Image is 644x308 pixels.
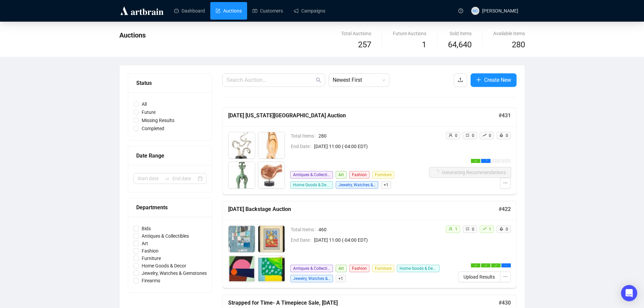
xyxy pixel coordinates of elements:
span: ellipsis [505,264,507,267]
img: 3_1.jpg [229,256,255,282]
span: Upload Results [463,273,495,281]
div: Status [136,79,204,87]
span: 280 [318,132,429,140]
span: plus [476,77,481,82]
span: + 1 [381,181,391,189]
span: Fashion [349,265,369,272]
span: Fashion [349,171,369,179]
span: Auctions [119,31,146,39]
h5: # 431 [499,112,511,120]
span: retweet [466,133,470,137]
span: swap-right [164,176,170,181]
span: Firearms [139,277,163,284]
span: Missing Results [139,117,177,124]
span: search [316,77,321,83]
span: check [474,264,477,267]
h5: [DATE] [US_STATE][GEOGRAPHIC_DATA] Auction [228,112,499,120]
img: 1_1.jpg [229,226,255,252]
span: Fashion [139,247,161,255]
span: [DATE] 11:00 (-04:00 EDT) [314,236,440,244]
input: Search Auction... [226,76,314,84]
span: 1 [422,40,426,49]
span: Art [336,171,347,179]
span: Jewelry, Watches & Gemstones [139,269,210,277]
span: check [495,264,497,267]
img: 4_1.jpg [258,162,285,188]
span: to [164,176,170,181]
span: Home Goods & Decor [397,265,439,272]
span: + 1 [336,275,346,282]
span: 257 [358,40,371,49]
span: Furniture [372,171,394,179]
span: Home Goods & Decor [290,181,333,189]
span: [PERSON_NAME] [482,8,518,14]
span: Home Goods & Decor [139,262,189,269]
span: 1 [489,227,491,232]
div: Future Auctions [393,30,426,37]
a: Customers [253,2,283,20]
span: rocket [499,227,503,231]
a: [DATE] [US_STATE][GEOGRAPHIC_DATA] Auction#431Total Items280End Date[DATE] 11:00 (-04:00 EDT)Anti... [222,108,517,194]
span: upload [458,77,463,82]
span: loading [484,160,487,162]
div: Total Auctions [341,30,371,37]
span: Antiques & Collectibles [139,232,192,240]
span: Art [336,265,347,272]
img: 2_1.jpg [258,226,285,252]
span: user [449,227,453,231]
span: user [449,133,453,137]
div: Open Intercom Messenger [621,285,637,301]
span: 0 [506,133,508,138]
img: 3_1.jpg [229,162,255,188]
a: Auctions [216,2,242,20]
span: rise [482,133,486,137]
div: Departments [136,203,204,212]
span: End Date [291,236,314,244]
a: Campaigns [294,2,325,20]
span: Jewelry, Watches & Gemstones [336,181,378,189]
span: Newest First [333,74,385,87]
span: All [139,100,149,108]
span: 0 [455,133,457,138]
span: Antiques & Collectibles [290,265,333,272]
span: Completed [139,125,167,132]
div: Available Items [493,30,525,37]
span: ellipsis [503,274,508,279]
img: 4_1.jpg [258,256,285,282]
span: Jewelry, Watches & Gemstones [290,275,333,282]
span: 1 [455,227,457,232]
span: check [474,160,477,162]
input: Start date [138,175,162,182]
span: rise [482,227,486,231]
span: question-circle [458,8,463,13]
img: 2_1.jpg [258,132,285,159]
span: 460 [318,226,440,233]
span: Total Items [291,132,318,140]
span: 64,640 [448,39,472,51]
span: Create New [484,76,511,84]
span: End Date [291,143,314,150]
h5: Strapped for Time- A Timepiece Sale, [DATE] [228,299,499,307]
h5: # 422 [499,205,511,213]
button: Upload Results [458,271,500,282]
span: 0 [472,227,474,232]
img: logo [119,5,165,16]
a: [DATE] Backstage Auction#422Total Items460End Date[DATE] 11:00 (-04:00 EDT)Antiques & Collectible... [222,201,517,288]
span: rocket [499,133,503,137]
span: Art [139,240,151,247]
span: Bids [139,225,153,232]
span: 0 [472,133,474,138]
div: Date Range [136,151,204,160]
span: retweet [466,227,470,231]
h5: # 430 [499,299,511,307]
button: Generating Recommendations [429,167,511,178]
div: Sold Items [448,30,472,37]
span: NC [473,7,478,14]
input: End date [172,175,196,182]
span: 0 [489,133,491,138]
span: 0 [506,227,508,232]
img: 1_1.jpg [229,132,255,159]
a: Dashboard [174,2,205,20]
span: Furniture [372,265,394,272]
span: [DATE] 11:00 (-04:00 EDT) [314,143,429,150]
